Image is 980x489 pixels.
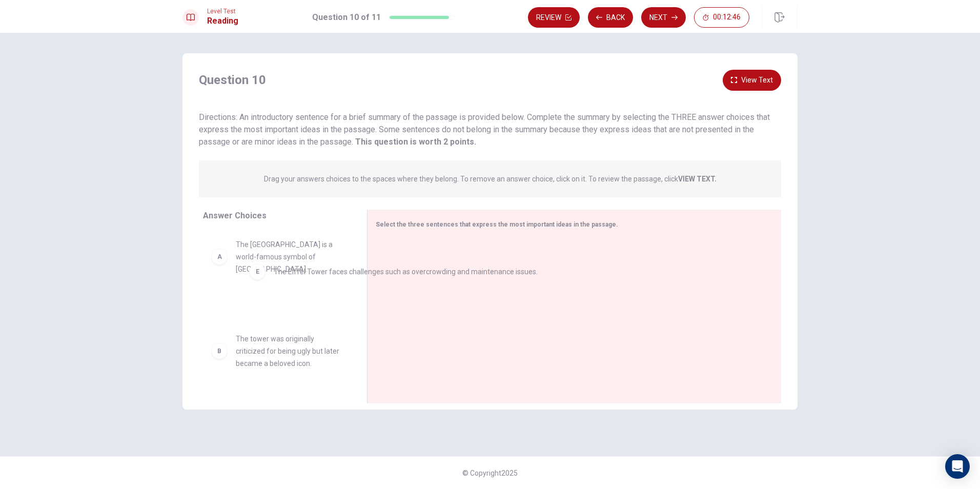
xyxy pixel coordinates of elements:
[199,72,266,88] h4: Question 10
[678,175,717,183] strong: VIEW TEXT.
[945,454,970,479] div: Open Intercom Messenger
[462,469,518,477] span: © Copyright 2025
[207,15,238,27] h1: Reading
[203,211,267,220] span: Answer Choices
[694,7,749,28] button: 00:12:46
[588,7,633,28] button: Back
[199,112,770,147] span: Directions: An introductory sentence for a brief summary of the passage is provided below. Comple...
[713,13,741,22] span: 00:12:46
[207,8,238,15] span: Level Test
[528,7,580,28] button: Review
[641,7,686,28] button: Next
[353,137,476,147] strong: This question is worth 2 points.
[312,11,381,24] h1: Question 10 of 11
[723,70,781,91] button: View Text
[376,221,618,228] span: Select the three sentences that express the most important ideas in the passage.
[264,175,717,183] p: Drag your answers choices to the spaces where they belong. To remove an answer choice, click on i...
